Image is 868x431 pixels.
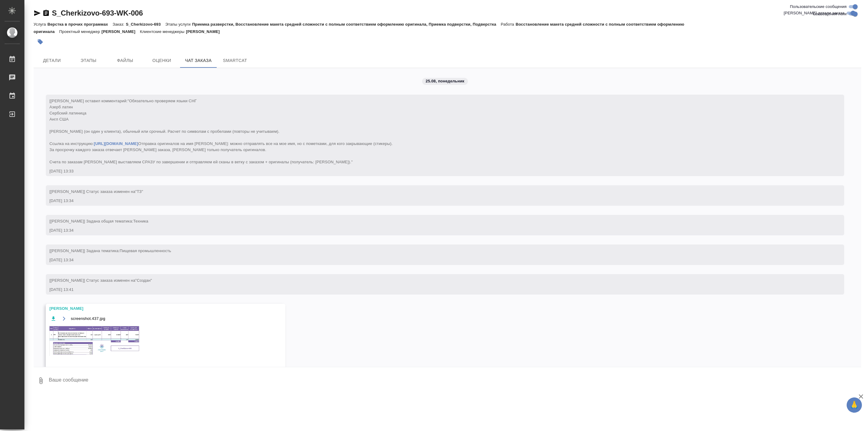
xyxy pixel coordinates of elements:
[49,325,141,356] img: screenshot.437.jpg
[184,57,213,64] span: Чат заказа
[192,22,501,27] p: Приемка разверстки, Восстановление макета средней сложности с полным соответствием оформлению ори...
[49,257,823,263] div: [DATE] 13:34
[135,278,152,283] span: "Создан"
[790,4,847,10] span: Пользовательские сообщения
[140,29,186,34] p: Клиентские менеджеры
[220,57,250,64] span: SmartCat
[186,29,224,34] p: [PERSON_NAME]
[59,29,101,34] p: Проектный менеджер
[49,189,143,194] span: [[PERSON_NAME]] Статус заказа изменен на
[49,99,392,164] span: "Обязательно проверяем языки СНГ Азерб латин Сербский латиница Англ США [PERSON_NAME] (он один у ...
[847,397,862,413] button: 🙏
[71,316,105,322] span: screenshot.437.jpg
[60,315,68,322] button: Открыть на драйве
[49,306,264,312] div: [PERSON_NAME]
[34,35,47,49] button: Добавить тэг
[49,198,823,204] div: [DATE] 13:34
[135,189,143,194] span: "ТЗ"
[501,22,516,27] p: Работа
[34,22,47,27] p: Услуга
[37,57,67,64] span: Детали
[49,248,171,253] span: [[PERSON_NAME]] Задана тематика:
[849,399,859,411] span: 🙏
[34,9,41,17] button: Скопировать ссылку для ЯМессенджера
[126,22,165,27] p: S_Cherkizovo-693
[813,11,847,17] span: Оповещения-логи
[147,57,176,64] span: Оценки
[102,29,140,34] p: [PERSON_NAME]
[49,99,392,164] span: [[PERSON_NAME] оставил комментарий:
[52,9,143,17] a: S_Cherkizovo-693-WK-006
[49,168,823,174] div: [DATE] 13:33
[133,219,148,223] span: Техника
[426,78,465,84] p: 25.08, понедельник
[113,22,126,27] p: Заказ:
[165,22,192,27] p: Этапы услуги
[49,278,152,283] span: [[PERSON_NAME]] Статус заказа изменен на
[784,10,844,16] span: [PERSON_NAME] детали заказа
[74,57,103,64] span: Этапы
[49,367,264,373] div: [DATE] 13:42
[42,9,50,17] button: Скопировать ссылку
[49,315,57,322] button: Скачать
[94,141,138,146] a: [URL][DOMAIN_NAME]
[110,57,140,64] span: Файлы
[49,227,823,234] div: [DATE] 13:34
[49,219,148,223] span: [[PERSON_NAME]] Задана общая тематика:
[49,287,823,293] div: [DATE] 13:41
[47,22,113,27] p: Верстка в прочих программах
[120,248,171,253] span: Пищевая промышленность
